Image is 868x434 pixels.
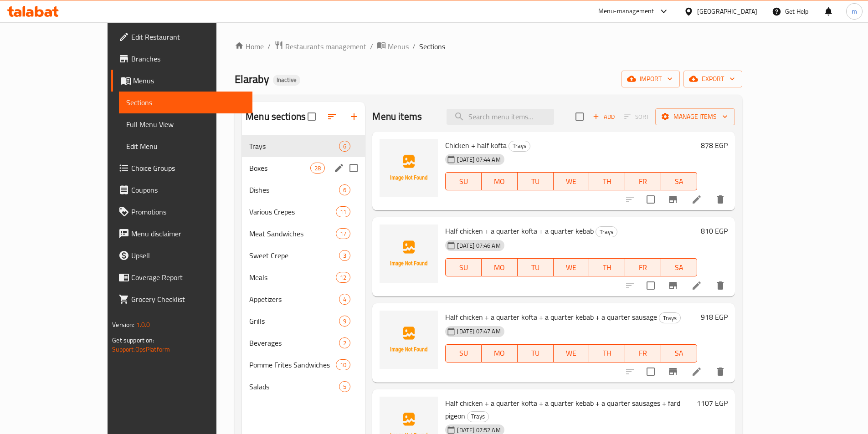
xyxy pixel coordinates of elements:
a: Menus [111,70,252,92]
span: Coverage Report [131,272,245,283]
div: items [310,163,325,174]
span: Trays [467,411,488,422]
span: Sort sections [321,106,343,128]
div: Inactive [273,75,300,86]
span: Version: [112,319,134,331]
span: Half chicken + a quarter kofta + a quarter kebab + a quarter sausage [445,310,657,324]
span: TU [521,347,550,360]
span: SU [449,261,478,274]
button: TH [589,258,625,276]
span: import [629,73,673,85]
span: Add item [589,110,618,124]
span: Sweet Crepe [249,250,339,261]
button: delete [709,361,731,383]
span: Select to update [641,276,660,295]
div: Sweet Crepe3 [242,245,365,266]
button: WE [554,344,590,363]
span: Beverages [249,337,339,348]
div: Trays [249,141,339,152]
span: SU [449,175,478,188]
span: 11 [336,208,350,216]
span: 10 [336,361,350,369]
div: [GEOGRAPHIC_DATA] [697,6,757,16]
button: SA [661,344,697,363]
span: 12 [336,273,350,282]
span: WE [557,175,586,188]
button: TU [518,344,554,363]
span: MO [485,347,514,360]
span: Half chicken + a quarter kofta + a quarter kebab [445,224,594,238]
button: MO [482,344,518,363]
div: items [336,359,350,370]
a: Choice Groups [111,157,252,179]
div: Meat Sandwiches [249,228,336,239]
div: items [339,316,350,327]
span: FR [629,175,657,188]
span: MO [485,175,514,188]
span: Full Menu View [126,119,245,130]
span: Manage items [663,111,728,123]
div: items [339,250,350,261]
a: Full Menu View [119,113,252,135]
span: 9 [339,317,350,326]
span: [DATE] 07:44 AM [453,155,504,164]
span: export [691,73,735,85]
span: Various Crepes [249,206,336,217]
span: Menus [133,75,245,86]
button: FR [625,258,661,276]
div: Grills9 [242,310,365,332]
span: 4 [339,295,350,304]
span: FR [629,261,657,274]
button: TH [589,172,625,190]
span: Salads [249,381,339,392]
span: WE [557,261,586,274]
a: Grocery Checklist [111,288,252,310]
div: items [339,381,350,392]
span: Chicken + half kofta [445,138,507,152]
span: [DATE] 07:47 AM [453,327,504,336]
span: SU [449,347,478,360]
button: import [621,71,680,87]
img: Half chicken + a quarter kofta + a quarter kebab + a quarter sausage [380,311,438,369]
span: Upsell [131,250,245,261]
span: Appetizers [249,294,339,305]
button: FR [625,344,661,363]
span: m [852,6,857,16]
span: Inactive [273,76,300,84]
li: / [267,41,271,52]
div: items [336,206,350,217]
div: items [336,228,350,239]
button: TH [589,344,625,363]
span: Grills [249,316,339,327]
h6: 810 EGP [701,225,728,237]
span: Dishes [249,184,339,195]
button: delete [709,189,731,210]
button: Add section [343,106,365,128]
img: Half chicken + a quarter kofta + a quarter kebab [380,225,438,283]
span: Choice Groups [131,163,245,174]
span: Trays [509,141,530,151]
span: 2 [339,339,350,347]
button: Branch-specific-item [662,275,684,296]
h6: 918 EGP [701,311,728,323]
div: Boxes28edit [242,157,365,179]
span: [DATE] 07:46 AM [453,241,504,250]
span: Select all sections [302,107,321,126]
h6: 1107 EGP [697,397,728,409]
span: 28 [311,164,324,173]
a: Edit menu item [691,280,702,291]
button: WE [554,172,590,190]
span: TU [521,175,550,188]
div: Meat Sandwiches17 [242,223,365,245]
div: Pomme Frites Sandwiches10 [242,354,365,376]
span: Meals [249,272,336,283]
li: / [370,41,373,52]
span: Coupons [131,184,245,195]
span: Boxes [249,163,310,174]
span: 1.0.0 [136,319,150,331]
img: Chicken + half kofta [380,139,438,197]
div: Dishes6 [242,179,365,201]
